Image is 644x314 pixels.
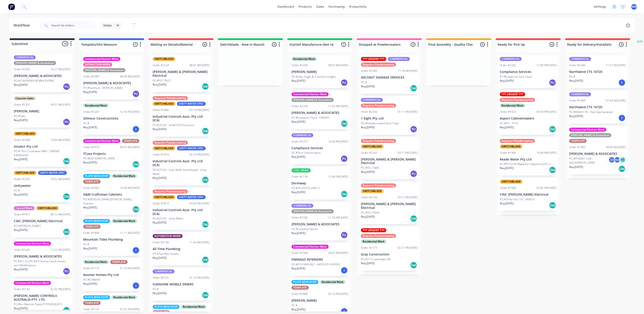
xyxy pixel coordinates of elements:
[122,139,139,143] div: TEMPLATE
[549,202,556,209] div: Del
[500,201,514,206] p: Req. [DATE]
[606,99,626,103] div: 07:44 AM [DATE]
[50,248,71,252] div: 11:52 AM [DATE]
[189,63,209,67] div: 08:41 AM [DATE]
[291,216,308,220] div: Order #1746
[112,219,137,223] div: Residential Work
[398,110,418,114] div: 01:11 PM [DATE]
[83,57,120,61] div: Commercial Kitchen Work
[153,247,209,251] p: All Time Plumbing
[153,146,175,150] div: SWITCHBLADE
[83,246,97,251] p: Req. [DATE]
[606,63,626,67] div: 11:37 AM [DATE]
[83,152,140,156] p: TCasa Projects
[153,70,209,78] p: [PERSON_NAME] & [PERSON_NAME] Electrical
[83,206,97,210] p: Req. [DATE]
[361,151,377,155] div: Order #2243
[291,63,308,67] div: Order #2296
[83,145,99,149] div: Order #2075
[361,257,391,261] p: PO #213 Cooloolabin Rd
[328,216,348,220] div: 11:18 AM [DATE]
[14,193,28,197] p: Req. [DATE]
[81,258,142,291] div: Residential WorkTEMPLATEOrder #113101:16 PM [DATE]Ausmar Homes Pty LtdPO #D-RWSWReq.[DATE]I
[83,139,120,143] div: Commercial Kitchen Work
[500,98,535,102] div: Requires Powdercoating
[500,125,514,129] p: Req. [DATE]
[500,104,525,108] div: Residential Work
[361,234,396,238] div: Requires Powdercoating
[83,197,140,206] p: PO #[PERSON_NAME]/[PERSON_NAME] - Seaview
[153,79,171,83] p: PO #PO 13623
[398,246,418,250] div: 02:21 PM [DATE]
[359,182,419,224] div: Requires PowdercoatingSWITCHBLADEOrder #215603:15 PM [DATE][PERSON_NAME] & [PERSON_NAME] Electric...
[290,202,350,241] div: COMMERICAL[PERSON_NAME] & AssociatesOrder #174611:18 AM [DATE][PERSON_NAME] & ASSOCIATESPO #Conta...
[14,83,28,87] p: Req. [DATE]
[8,3,15,10] img: Factory
[103,23,112,28] span: Views
[291,133,313,137] div: COMMERICAL
[153,256,167,260] p: Req. [DATE]
[569,157,608,165] p: PO #PO00011226 - [GEOGRAPHIC_DATA]
[361,158,418,165] p: [PERSON_NAME] & [PERSON_NAME] Electrical
[83,86,123,90] p: PO #Samford - [PERSON_NAME]
[341,79,348,86] div: PU
[569,165,583,169] p: Req. [DATE]
[618,79,626,86] div: I
[153,190,188,194] div: Requires Powdercoating
[569,110,613,114] p: PO #00045170 - Pool Spa Handrails
[500,110,516,114] div: Order #1925
[569,57,591,61] div: COMMERICAL
[567,55,628,88] div: COMMERICALOrder #224611:37 AM [DATE]Northwind CTS 10720PO #Req.[DATE]I
[51,21,96,30] input: Search for orders...
[361,121,399,125] p: PO #Powdercoated Alum Trays
[189,201,209,206] div: 03:05 PM [DATE]
[153,115,209,122] p: Industrial Controls Aust. Pty Ltd (ICA)
[153,234,183,238] div: AUTOMOTIVE WORK
[361,104,396,108] div: Requires Powdercoating
[120,110,140,114] div: 12:16 PM [DATE]
[132,126,140,133] div: I
[290,90,350,129] div: Commercial Kitchen Work[PERSON_NAME] & AssociatesOrder #225811:47 AM [DATE][PERSON_NAME] & ASSOCI...
[291,222,348,226] p: [PERSON_NAME] & ASSOCIATES
[328,140,348,144] div: 10:58 AM [DATE]
[410,85,417,92] div: Del
[81,172,142,215] div: PLATE BENCHTOPResidential WorkTEMPLATEOrder #206310:34 AM [DATE]G&M Craftsman CabinetsPO #[PERSON...
[189,153,209,157] div: 03:19 PM [DATE]
[500,70,557,74] p: Compliance Services
[151,188,211,230] div: Requires PowdercoatingSWITCHBLADEUNITY WATER SPECOrder #181303:05 PM [DATE]Industrial Controls Au...
[291,231,305,235] p: Req. [DATE]
[291,70,348,74] p: [PERSON_NAME]
[151,139,211,185] div: Requires PowdercoatingSWITCHBLADEUNITY WATER SPECOrder #181403:19 PM [DATE]Industrial Controls Au...
[291,151,321,155] p: PO #Test Channel piece
[359,96,419,135] div: COMMERICALRequires PowdercoatingOrder #225601:11 PM [DATE]1 Eight Pty LtdPO #Powdercoated Alum Tr...
[361,98,383,102] div: COMMERICAL
[500,75,532,79] p: PO #Expansion Joint Cover
[83,68,125,72] div: [PERSON_NAME] & Associates
[290,167,350,200] div: CIVIL WORKOrder #213412:04 PM [DATE]DormwayPO #PO-63316-2997.3Req.[DATE]Del
[153,153,169,157] div: Order #1814
[153,221,167,225] p: Req. [DATE]
[83,125,97,129] p: Req. [DATE]
[63,158,70,165] div: Del
[83,156,115,160] p: PO #[GEOGRAPHIC_DATA]
[14,109,71,113] p: [PERSON_NAME]
[83,231,99,235] div: Order #1894
[291,75,336,79] p: PO #Galv. Angle & Z section Lengths
[619,156,626,163] div: + 1
[361,76,418,79] p: AllCOAST SIGNAGE SERVICES
[328,63,348,67] div: 09:55 AM [DATE]
[153,217,183,221] p: PO #25163 - Unity Water
[361,246,377,250] div: Order #2173
[202,83,209,90] div: Del
[291,175,308,179] div: Order #2134
[14,61,56,65] div: [PERSON_NAME] & Associates
[341,190,348,198] div: Del
[500,63,516,67] div: Order #2282
[153,159,209,167] p: Industrial Controls Aust. Pty Ltd (ICA)
[151,232,211,265] div: AUTOMOTIVE WORKOrder #219011:43 AM [DATE]All Time PlumbingPO #Tool Box DrawerReq.[DATE]Del
[63,228,70,235] div: Del
[63,118,70,126] div: PU
[14,157,28,161] p: Req. [DATE]
[500,186,516,190] div: Order #1586
[63,83,70,90] div: PU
